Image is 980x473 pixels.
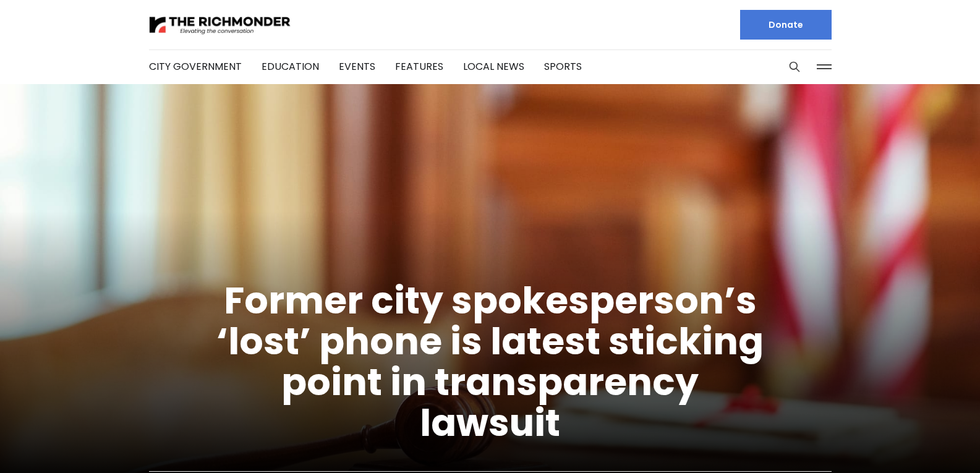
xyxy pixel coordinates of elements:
[149,14,291,36] img: The Richmonder
[339,59,375,74] a: Events
[216,275,764,449] a: Former city spokesperson’s ‘lost’ phone is latest sticking point in transparency lawsuit
[544,59,582,74] a: Sports
[740,10,832,40] a: Donate
[149,59,242,74] a: City Government
[395,59,443,74] a: Features
[262,59,319,74] a: Education
[785,58,804,76] button: Search this site
[876,412,980,473] iframe: portal-trigger
[463,59,524,74] a: Local News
